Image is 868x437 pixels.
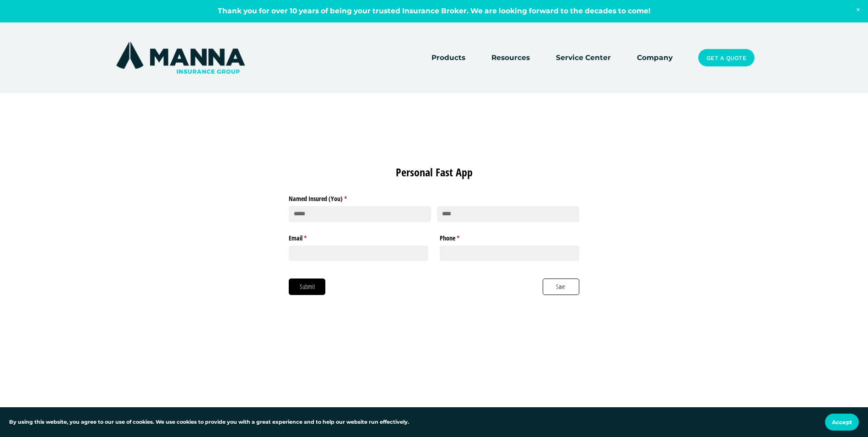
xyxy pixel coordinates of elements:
input: First [289,206,431,222]
button: Submit [289,279,325,295]
span: Accept [832,419,852,426]
input: Last [437,206,579,222]
span: Resources [491,52,530,64]
a: Company [637,51,673,64]
button: Accept [825,414,859,431]
a: folder dropdown [431,51,465,64]
legend: Named Insured (You) [289,191,579,203]
label: Phone [440,230,579,242]
a: Service Center [556,51,611,64]
label: Email [289,230,428,242]
a: folder dropdown [491,51,530,64]
button: Save [543,279,579,295]
span: Products [431,52,465,64]
span: Save [555,282,566,292]
a: Get a Quote [698,49,754,66]
span: Submit [299,282,315,292]
img: Manna Insurance Group [114,40,247,76]
p: By using this website, you agree to our use of cookies. We use cookies to provide you with a grea... [9,418,409,426]
h1: Personal Fast App [289,164,579,180]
